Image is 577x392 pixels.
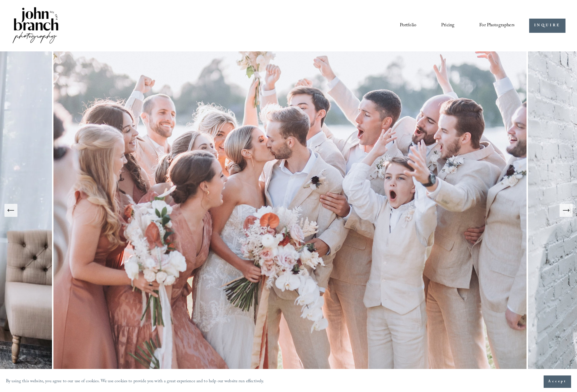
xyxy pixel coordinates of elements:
[560,204,573,217] button: Next Slide
[529,19,565,33] a: INQUIRE
[479,21,515,30] span: For Photographers
[52,51,528,369] img: A wedding party celebrating outdoors, featuring a bride and groom kissing amidst cheering bridesm...
[441,21,454,31] a: Pricing
[6,378,264,386] p: By using this website, you agree to our use of cookies. We use cookies to provide you with a grea...
[548,379,567,385] span: Accept
[400,21,416,31] a: Portfolio
[544,375,571,388] button: Accept
[4,204,17,217] button: Previous Slide
[12,6,59,46] img: John Branch IV Photography
[479,21,515,31] a: folder dropdown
